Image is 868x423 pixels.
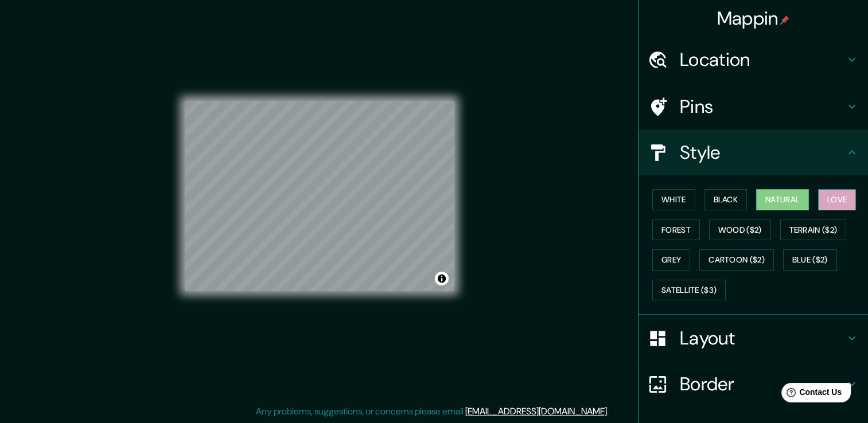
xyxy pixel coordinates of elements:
h4: Style [680,141,845,164]
a: [EMAIL_ADDRESS][DOMAIN_NAME] [465,405,607,417]
button: Grey [652,249,690,271]
button: Terrain ($2) [780,220,847,241]
img: pin-icon.png [780,15,789,25]
h4: Mappin [717,7,790,30]
button: White [652,189,695,210]
h4: Location [680,48,845,71]
div: . [610,405,613,418]
div: Pins [639,84,868,130]
button: Black [704,189,748,210]
button: Blue ($2) [783,249,837,271]
button: Natural [756,189,809,210]
h4: Pins [680,95,845,118]
iframe: Help widget launcher [766,378,855,410]
h4: Border [680,373,845,395]
div: Style [639,130,868,175]
p: Any problems, suggestions, or concerns please email . [256,405,609,418]
button: Toggle attribution [435,272,449,285]
canvas: Map [185,101,454,291]
button: Wood ($2) [709,220,771,241]
button: Satellite ($3) [652,280,726,301]
div: Location [639,37,868,83]
button: Love [818,189,856,210]
h4: Layout [680,327,845,350]
button: Forest [652,220,700,241]
div: Border [639,361,868,407]
button: Cartoon ($2) [699,249,774,271]
div: Layout [639,315,868,361]
div: . [609,405,610,418]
